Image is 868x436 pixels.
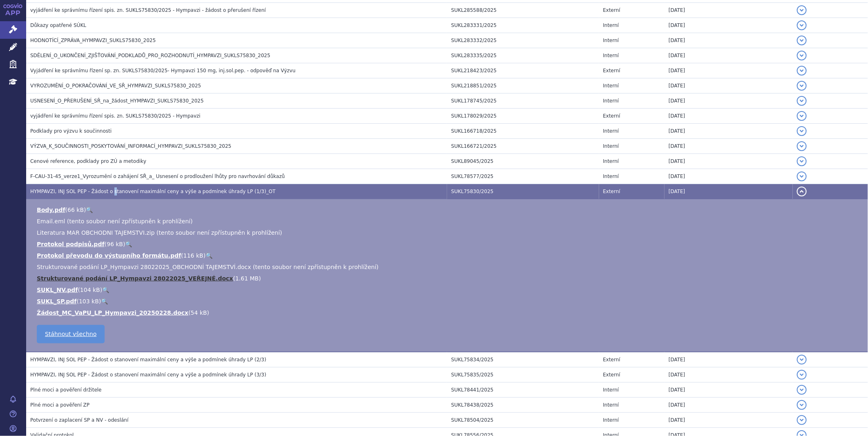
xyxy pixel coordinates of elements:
a: Žádost_MC_VaPU_LP_Hympavzi_20250228.docx [37,309,188,316]
td: SUKL283335/2025 [447,48,599,63]
span: USNESENÍ_O_PŘERUŠENÍ_SŘ_na_žádost_HYMPAVZI_SUKLS75830_2025 [30,98,204,104]
td: SUKL178745/2025 [447,93,599,109]
td: [DATE] [664,33,793,48]
span: 54 kB [190,309,207,316]
a: SUKL_NV.pdf [37,287,78,293]
span: Interní [603,143,619,149]
td: [DATE] [664,352,793,367]
td: SUKL166721/2025 [447,139,599,154]
button: detail [797,355,807,365]
span: 1.61 MB [235,275,259,282]
td: SUKL178029/2025 [447,109,599,124]
td: [DATE] [664,124,793,139]
li: ( ) [37,297,860,305]
td: SUKL75835/2025 [447,367,599,383]
td: [DATE] [664,18,793,33]
button: detail [797,111,807,121]
li: ( ) [37,286,860,294]
span: Vyjádření ke správnímu řízení sp. zn. SUKLS75830/2025- Hympavzi 150 mg, inj.sol.pep. - odpověď na... [30,68,295,73]
li: ( ) [37,251,860,260]
button: detail [797,51,807,60]
button: detail [797,20,807,30]
span: 104 kB [80,287,100,293]
td: [DATE] [664,109,793,124]
a: Strukturované podání LP_Hympavzi 28022025_VEŘEJNÉ.docx [37,275,233,282]
button: detail [797,126,807,136]
td: [DATE] [664,93,793,109]
span: Externí [603,357,620,363]
a: 🔍 [102,287,109,293]
li: ( ) [37,240,860,248]
span: Interní [603,158,619,164]
span: Potvrzení o zaplacení SP a NV - odeslání [30,417,128,423]
span: Interní [603,53,619,58]
td: [DATE] [664,383,793,398]
td: [DATE] [664,413,793,428]
span: Externí [603,7,620,13]
button: detail [797,66,807,76]
span: Podklady pro výzvu k součinnosti [30,128,112,134]
span: vyjádření ke správnímu řízení spis. zn. SUKLS75830/2025 - Hympavzi - žádost o přerušení řízení [30,7,266,13]
span: Interní [603,83,619,89]
span: Interní [603,387,619,393]
span: Literatura MAR OBCHODNI TAJEMSTVI.zip (tento soubor není zpřístupněn k prohlížení) [37,229,282,236]
span: Důkazy opatřené SÚKL [30,22,86,28]
td: SUKL218851/2025 [447,78,599,93]
span: Interní [603,417,619,423]
span: Interní [603,38,619,43]
td: [DATE] [664,154,793,169]
span: VYROZUMĚNÍ_O_POKRAČOVÁNÍ_VE_SŘ_HYMPAVZI_SUKLS75830_2025 [30,83,201,89]
td: SUKL78441/2025 [447,383,599,398]
td: SUKL283331/2025 [447,18,599,33]
button: detail [797,96,807,106]
span: HYMPAVZI, INJ SOL PEP - Žádost o stanovení maximální ceny a výše a podmínek úhrady LP (1/3)_OT [30,189,275,194]
span: F-CAU-31-45_verze1_Vyrozumění o zahájení SŘ_a_ Usnesení o prodloužení lhůty pro navrhování důkazů [30,174,285,179]
span: Strukturované podání LP_Hympavzi 28022025_OBCHODNÍ TAJEMSTVÍ.docx (tento soubor není zpřístupněn ... [37,264,378,270]
span: Interní [603,174,619,179]
span: HYMPAVZI, INJ SOL PEP - Žádost o stanovení maximální ceny a výše a podmínek úhrady LP (3/3) [30,372,266,378]
button: detail [797,415,807,425]
button: detail [797,5,807,15]
span: vyjádření ke správnímu řízení spis. zn. SUKLS75830/2025 - Hympavzi [30,113,200,119]
td: SUKL89045/2025 [447,154,599,169]
td: SUKL75834/2025 [447,352,599,367]
span: Plné moci a pověření držitele [30,387,102,393]
td: [DATE] [664,367,793,383]
a: Stáhnout všechno [37,325,105,343]
span: Interní [603,128,619,134]
span: Cenové reference, podklady pro ZÚ a metodiky [30,158,146,164]
td: [DATE] [664,63,793,78]
a: Body.pdf [37,207,65,213]
a: Protokol podpisů.pdf [37,241,105,247]
span: HODNOTÍCÍ_ZPRÁVA_HYMPAVZI_SUKLS75830_2025 [30,38,156,43]
span: Externí [603,189,620,194]
button: detail [797,36,807,45]
td: SUKL166718/2025 [447,124,599,139]
span: SDĚLENÍ_O_UKONČENÍ_ZJIŠŤOVÁNÍ_PODKLADŮ_PRO_ROZHODNUTÍ_HYMPAVZI_SUKLS75830_2025 [30,53,270,58]
td: SUKL218423/2025 [447,63,599,78]
span: Plné moci a pověření ZP [30,402,89,408]
td: [DATE] [664,139,793,154]
a: 🔍 [86,207,93,213]
span: 96 kB [107,241,123,247]
td: SUKL78504/2025 [447,413,599,428]
td: [DATE] [664,184,793,199]
span: Externí [603,68,620,73]
td: [DATE] [664,169,793,184]
a: Protokol převodu do výstupního formátu.pdf [37,252,181,259]
li: ( ) [37,309,860,317]
button: detail [797,370,807,380]
span: HYMPAVZI, INJ SOL PEP - Žádost o stanovení maximální ceny a výše a podmínek úhrady LP (2/3) [30,357,266,363]
td: SUKL285588/2025 [447,3,599,18]
button: detail [797,81,807,91]
li: ( ) [37,274,860,283]
span: Externí [603,372,620,378]
button: detail [797,400,807,410]
a: 🔍 [101,298,108,305]
button: detail [797,187,807,196]
a: SUKL_SP.pdf [37,298,76,305]
td: [DATE] [664,78,793,93]
td: SUKL283332/2025 [447,33,599,48]
button: detail [797,156,807,166]
td: SUKL78438/2025 [447,398,599,413]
